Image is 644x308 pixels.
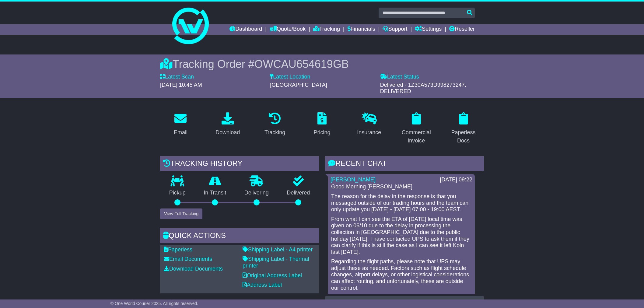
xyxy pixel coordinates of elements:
[243,272,302,278] a: Original Address Label
[110,301,198,306] span: © One World Courier 2025. All rights reserved.
[331,258,472,291] p: Regarding the flight paths, please note that UPS may adjust these as needed. Factors such as flig...
[215,128,240,137] div: Download
[229,24,262,35] a: Dashboard
[348,24,375,35] a: Financials
[325,156,484,173] div: RECENT CHAT
[331,177,376,183] a: [PERSON_NAME]
[313,24,340,35] a: Tracking
[160,82,202,88] span: [DATE] 10:45 AM
[357,128,381,137] div: Insurance
[313,128,330,137] div: Pricing
[243,247,313,253] a: Shipping Label - A4 printer
[383,24,407,35] a: Support
[270,74,310,80] label: Latest Location
[353,110,385,139] a: Insurance
[174,128,187,137] div: Email
[160,228,319,245] div: Quick Actions
[331,184,472,190] p: Good Morning [PERSON_NAME]
[310,110,334,139] a: Pricing
[270,24,306,35] a: Quote/Book
[170,110,191,139] a: Email
[160,156,319,173] div: Tracking history
[160,190,195,196] p: Pickup
[243,256,309,269] a: Shipping Label - Thermal printer
[447,128,480,145] div: Paperless Docs
[331,193,472,213] p: The reason for the delay in the response is that you messaged outside of our trading hours and th...
[278,190,319,196] p: Delivered
[400,128,433,145] div: Commercial Invoice
[160,74,194,80] label: Latest Scan
[440,177,472,183] div: [DATE] 09:22
[164,266,223,272] a: Download Documents
[164,247,192,253] a: Paperless
[195,190,236,196] p: In Transit
[449,24,475,35] a: Reseller
[235,190,278,196] p: Delivering
[443,110,484,147] a: Paperless Docs
[212,110,244,139] a: Download
[261,110,289,139] a: Tracking
[264,128,285,137] div: Tracking
[396,110,437,147] a: Commercial Invoice
[331,216,472,256] p: From what I can see the ETA of [DATE] local time was given on 06/10 due to the delay in processin...
[380,74,419,80] label: Latest Status
[164,256,212,262] a: Email Documents
[160,208,202,219] button: View Full Tracking
[270,82,327,88] span: [GEOGRAPHIC_DATA]
[415,24,442,35] a: Settings
[243,282,282,288] a: Address Label
[254,58,349,70] span: OWCAU654619GB
[160,58,484,71] div: Tracking Order #
[380,82,466,95] span: Delivered - 1Z30A573D998273247: DELIVERED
